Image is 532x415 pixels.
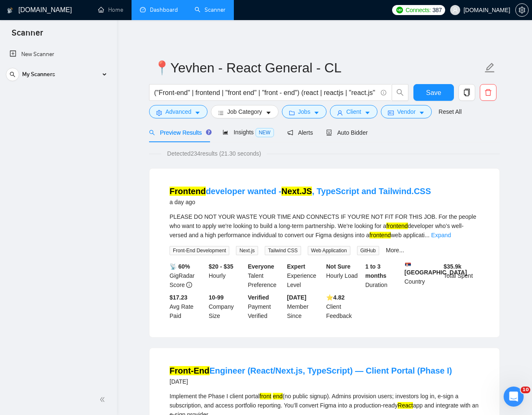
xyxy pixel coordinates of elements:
[227,107,262,116] span: Job Category
[287,129,313,136] span: Alerts
[170,263,190,270] b: 📡 60%
[433,5,442,15] span: 387
[170,197,431,207] div: a day ago
[386,247,404,254] a: More...
[452,7,458,13] span: user
[165,107,191,116] span: Advanced
[170,366,452,375] a: Front-EndEngineer (React/Next.js, TypeScript) — Client Portal (Phase I)
[298,107,311,116] span: Jobs
[170,366,210,375] mark: Front-End
[248,263,274,270] b: Everyone
[287,294,306,301] b: [DATE]
[405,262,467,276] b: [GEOGRAPHIC_DATA]
[405,262,411,268] img: 🇷🇸
[6,72,19,77] span: search
[392,89,408,96] span: search
[405,5,431,15] span: Connects:
[211,105,278,118] button: barsJob Categorycaret-down
[6,68,19,81] button: search
[480,84,497,101] button: delete
[195,110,200,116] span: caret-down
[256,128,274,137] span: NEW
[516,7,528,13] span: setting
[3,46,114,63] li: New Scanner
[459,84,475,101] button: copy
[392,84,408,101] button: search
[161,149,267,158] span: Detected 234 results (21.30 seconds)
[515,3,529,17] button: setting
[22,66,55,83] span: My Scanners
[98,6,123,13] a: homeHome
[431,232,451,238] a: Expand
[285,262,324,289] div: Experience Level
[170,377,452,387] div: [DATE]
[10,46,107,63] a: New Scanner
[480,89,496,96] span: delete
[381,105,432,118] button: idcardVendorcaret-down
[168,293,207,320] div: Avg Rate Paid
[397,107,415,116] span: Vendor
[149,105,208,118] button: settingAdvancedcaret-down
[3,66,114,86] li: My Scanners
[484,62,495,73] span: edit
[149,130,155,136] span: search
[168,262,207,289] div: GigRadar Score
[7,4,13,17] img: logo
[246,293,286,320] div: Payment Verified
[442,262,481,289] div: Total Spent
[459,89,475,96] span: copy
[248,294,269,301] b: Verified
[426,87,441,98] span: Save
[330,105,377,118] button: userClientcaret-down
[403,262,442,289] div: Country
[99,395,108,404] span: double-left
[266,110,271,116] span: caret-down
[438,107,461,116] a: Reset All
[186,282,192,288] span: info-circle
[149,129,209,136] span: Preview Results
[413,84,454,101] button: Save
[326,129,367,136] span: Auto Bidder
[170,187,206,196] mark: Frontend
[170,212,479,240] div: PLEASE DO NOT YOUR WASTE YOUR TIME AND CONNECTS IF YOU'RE NOT FIT FOR THIS JOB. For the people wh...
[365,263,387,279] b: 1 to 3 months
[521,387,530,393] span: 10
[205,128,213,136] div: Tooltip anchor
[515,7,529,13] a: setting
[209,294,224,301] b: 10-99
[170,246,229,255] span: Front-End Development
[419,110,425,116] span: caret-down
[5,27,50,44] span: Scanner
[265,246,301,255] span: Tailwind CSS
[195,6,225,13] a: searchScanner
[156,110,162,116] span: setting
[223,129,274,136] span: Insights
[370,232,391,238] mark: frontend
[386,223,408,229] mark: frontend
[324,293,364,320] div: Client Feedback
[154,57,483,78] input: Scanner name...
[170,294,187,301] b: $17.23
[365,110,370,116] span: caret-down
[443,263,461,270] b: $ 35.9k
[308,246,350,255] span: Web Application
[337,110,343,116] span: user
[504,387,524,407] iframe: Intercom live chat
[326,130,332,136] span: robot
[154,87,377,98] input: Search Freelance Jobs...
[289,110,295,116] span: folder
[314,110,319,116] span: caret-down
[287,130,293,136] span: notification
[281,187,312,196] mark: Next.JS
[140,6,178,13] a: dashboardDashboard
[326,263,350,270] b: Not Sure
[287,263,305,270] b: Expert
[357,246,379,255] span: GitHub
[273,393,282,400] mark: end
[381,90,386,95] span: info-circle
[326,294,345,301] b: ⭐️ 4.82
[324,262,364,289] div: Hourly Load
[364,262,403,289] div: Duration
[246,262,286,289] div: Talent Preference
[346,107,361,116] span: Client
